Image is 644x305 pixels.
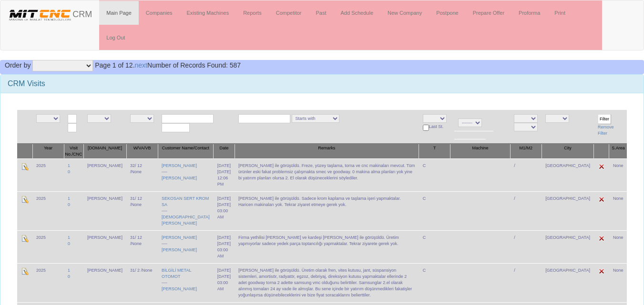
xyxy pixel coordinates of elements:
td: [DATE] [214,158,235,191]
a: Proforma [511,1,547,25]
td: [GEOGRAPHIC_DATA] [542,263,594,302]
td: [DATE] [214,230,235,263]
span: Number of Records Found: 587 [95,61,241,69]
a: Reports [236,1,269,25]
th: City [542,144,594,159]
th: S.Area [609,144,627,159]
th: Machine [450,144,511,159]
a: Postpone [429,1,465,25]
td: [GEOGRAPHIC_DATA] [542,230,594,263]
td: [PERSON_NAME] [83,158,126,191]
a: 0 [68,241,70,246]
a: Add Schedule [334,1,381,25]
td: [GEOGRAPHIC_DATA] [542,191,594,230]
th: [DOMAIN_NAME] [83,144,126,159]
td: [PERSON_NAME] ile görüşüldü. Sadece krom kaplama ve taşlama işeri yapmaktalar. Haricen makinaları... [235,191,419,230]
th: Year [32,144,64,159]
td: [PERSON_NAME] ile görüşüldü. Üretim olarak fren, vites kutusu, jant, süspansiyon sistemleri, amor... [235,263,419,302]
td: Last St. [419,110,450,144]
a: BİLGİLİ METAL OTOMOT [162,268,191,279]
a: next [135,61,147,69]
div: [DATE] 03:00 AM [217,241,231,259]
a: Existing Machines [180,1,236,25]
div: [DATE] 03:00 AM [217,274,231,292]
td: 2025 [32,230,64,263]
span: Page 1 of 12. [95,61,134,69]
td: ---- [158,263,214,302]
a: 0 [68,202,70,207]
a: 0 [68,274,70,279]
td: / [510,230,542,263]
img: Edit [598,163,605,170]
th: Date [214,144,235,159]
td: [GEOGRAPHIC_DATA] [542,158,594,191]
h3: CRM Visits [8,79,636,88]
a: 1 [68,196,70,201]
td: C [419,230,450,263]
td: ---- [158,158,214,191]
input: Filter [598,114,611,124]
td: 31/ 12 /None [126,230,158,263]
a: [PERSON_NAME] [162,163,197,168]
td: 32/ 12 /None [126,158,158,191]
td: / [510,158,542,191]
td: / [510,263,542,302]
a: CRM [0,0,99,24]
th: Remarks [235,144,419,159]
td: C [419,191,450,230]
img: Edit [21,163,29,170]
td: / [510,191,542,230]
a: [PERSON_NAME] [162,286,197,291]
img: Edit [598,235,605,242]
td: [PERSON_NAME] ile görüşüldü. Freze, yüzey taşlama, torna ve cnc makinaları mevcut. Tüm ürünler es... [235,158,419,191]
div: [DATE] 12:06 PM [217,169,231,187]
td: 2025 [32,263,64,302]
img: header.png [8,8,72,22]
a: 1 [68,235,70,240]
td: [DATE] [214,191,235,230]
a: 1 [68,268,70,273]
td: ---- [158,230,214,263]
a: Companies [139,1,180,25]
div: [DATE] 03:00 AM [217,202,231,220]
a: 1 [68,163,70,168]
a: Competitor [269,1,309,25]
td: [PERSON_NAME] [83,230,126,263]
a: 0 [68,169,70,174]
td: [PERSON_NAME] [83,191,126,230]
a: [PERSON_NAME] [162,176,197,180]
a: [PERSON_NAME] [162,235,197,240]
th: W/VA/VB [126,144,158,159]
a: Prepare Offer [466,1,511,25]
img: Edit [598,267,605,275]
img: Edit [21,267,29,275]
a: SEKOSAN SERT KROM SA [162,196,209,207]
td: None [609,263,627,302]
a: Main Page [99,1,139,25]
a: [PERSON_NAME] [162,247,197,252]
a: [DEMOGRAPHIC_DATA][PERSON_NAME] [162,215,210,226]
a: Past [308,1,333,25]
td: None [609,230,627,263]
td: Firma yethilisi [PERSON_NAME] ve kardeşi [PERSON_NAME] ile görüşüldü. Üretim yapmıyorlar sadece y... [235,230,419,263]
a: Print [547,1,572,25]
td: None [609,158,627,191]
td: 31/ 12 /None [126,191,158,230]
td: 31/ 2 /None [126,263,158,302]
td: [PERSON_NAME] [83,263,126,302]
td: None [609,191,627,230]
img: Edit [21,235,29,242]
td: C [419,263,450,302]
th: T [419,144,450,159]
a: New Company [380,1,429,25]
img: Edit [21,196,29,203]
td: ---- [158,191,214,230]
a: Log Out [99,26,132,49]
td: [DATE] [214,263,235,302]
th: M1/M2 [510,144,542,159]
td: 2025 [32,158,64,191]
td: C [419,158,450,191]
th: Visit No./CNC [64,144,83,159]
a: Remove Filter [598,125,614,136]
th: Customer Name/Contact [158,144,214,159]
